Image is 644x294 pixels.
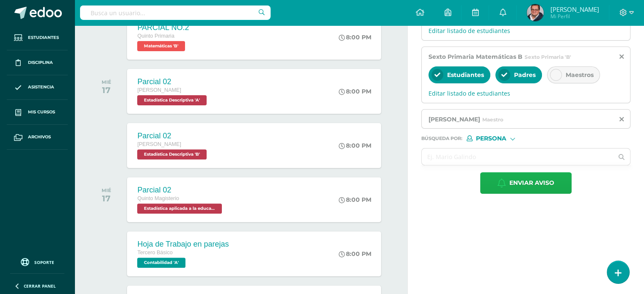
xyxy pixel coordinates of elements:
a: Asistencia [7,75,68,100]
span: [PERSON_NAME] [137,87,181,93]
span: Estadística Descriptiva 'B' [137,149,207,159]
button: Enviar aviso [480,172,572,194]
input: Ej. Mario Galindo [422,148,613,165]
a: Mis cursos [7,100,68,125]
span: Archivos [28,134,51,140]
span: Estudiantes [28,34,59,41]
span: [PERSON_NAME] [428,115,480,123]
div: 8:00 PM [339,196,371,203]
div: Hoja de Trabajo en parejas [137,240,229,249]
span: Mis cursos [28,109,55,115]
span: Soporte [34,259,54,265]
div: 8:00 PM [339,88,371,95]
input: Busca un usuario... [80,5,271,20]
div: PARCIAL NO.2 [137,23,189,32]
div: 17 [102,85,111,95]
span: Tercero Básico [137,250,172,256]
span: Estadística Descriptiva 'A' [137,95,207,105]
span: Sexto Primaria Matemáticas B [428,53,522,60]
div: Parcial 02 [137,77,209,86]
span: Contabilidad 'A' [137,258,185,268]
span: Maestro [482,116,503,123]
div: [object Object] [467,135,530,141]
div: 17 [102,193,111,203]
span: Asistencia [28,84,54,91]
span: Editar listado de estudiantes [428,89,623,97]
span: Maestros [566,71,594,79]
img: fe380b2d4991993556c9ea662cc53567.png [527,4,544,21]
div: MIÉ [102,187,111,193]
div: 8:00 PM [339,142,371,149]
span: Estudiantes [447,71,484,79]
span: Estadística aplicada a la educación 'A' [137,203,222,214]
a: Disciplina [7,50,68,75]
span: Matemáticas 'B' [137,41,185,51]
span: [PERSON_NAME] [137,141,181,147]
a: Soporte [10,256,64,267]
span: Cerrar panel [24,283,56,289]
span: Quinto Primaria [137,33,174,39]
a: Estudiantes [7,25,68,50]
div: 8:00 PM [339,250,371,258]
span: Enviar aviso [509,173,554,193]
span: Persona [476,136,506,141]
div: Parcial 02 [137,186,224,195]
span: Mi Perfil [550,13,599,20]
div: MIÉ [102,79,111,85]
span: Padres [514,71,536,79]
span: Editar listado de estudiantes [428,27,623,35]
span: Búsqueda por : [421,136,462,141]
div: Parcial 02 [137,132,209,140]
span: Quinto Magisterio [137,195,179,201]
div: 8:00 PM [339,33,371,41]
span: Disciplina [28,59,53,66]
a: Archivos [7,125,68,150]
span: Sexto Primaria 'B' [525,54,571,60]
span: [PERSON_NAME] [550,5,599,14]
